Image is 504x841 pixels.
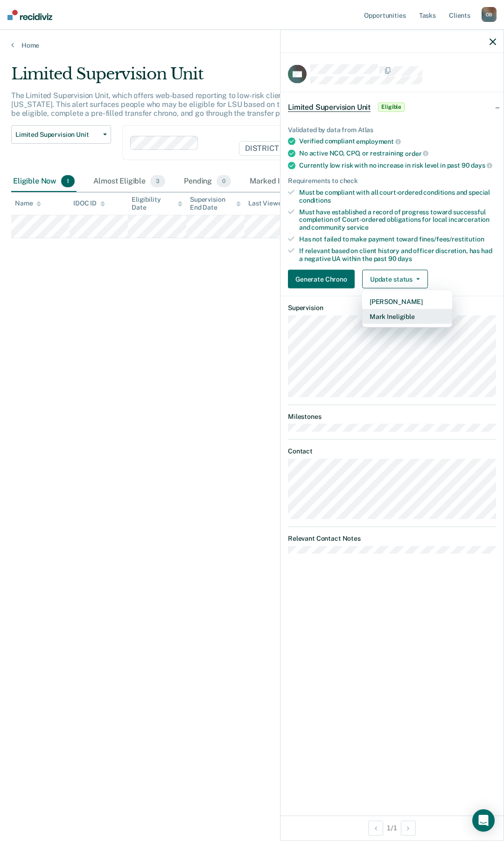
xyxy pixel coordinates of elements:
span: days [398,254,412,262]
span: Limited Supervision Unit [15,131,99,139]
div: Limited Supervision UnitEligible [280,92,504,122]
div: Open Intercom Messenger [472,809,495,832]
dt: Supervision [288,304,496,312]
a: Home [11,41,493,49]
span: employment [356,138,400,145]
div: IDOC ID [73,199,105,207]
div: Eligible Now [11,171,77,192]
div: Validated by data from Atlas [288,126,496,134]
span: Eligible [378,102,405,112]
div: Last Viewed [248,199,294,207]
div: Must have established a record of progress toward successful completion of Court-ordered obligati... [299,208,496,231]
span: days [471,162,492,169]
button: Update status [362,270,428,289]
div: If relevant based on client history and officer discretion, has had a negative UA within the past 90 [299,247,496,262]
span: Limited Supervision Unit [288,102,371,112]
div: Eligibility Date [132,196,182,212]
dt: Contact [288,447,496,455]
div: Requirements to check [288,177,496,185]
span: 0 [217,175,231,187]
div: 1 / 1 [280,815,504,840]
p: The Limited Supervision Unit, which offers web-based reporting to low-risk clients, is the lowest... [11,91,459,118]
dt: Milestones [288,412,496,420]
button: [PERSON_NAME] [362,294,452,309]
button: Mark Ineligible [362,309,452,324]
span: 1 [61,175,75,187]
div: Limited Supervision Unit [11,64,465,91]
div: Pending [182,171,233,192]
div: Marked Ineligible [248,171,333,192]
div: Almost Eligible [91,171,167,192]
div: Must be compliant with all court-ordered conditions and special conditions [299,189,496,205]
span: fines/fees/restitution [419,235,484,243]
span: 3 [150,175,165,187]
div: No active NCO, CPO, or restraining [299,149,496,158]
div: Has not failed to make payment toward [299,235,496,243]
span: order [405,149,428,157]
span: service [347,224,369,231]
button: Previous Opportunity [368,820,383,835]
div: Name [15,199,41,207]
div: Supervision End Date [190,196,241,212]
a: Generate Chrono [288,270,358,289]
div: O B [482,7,497,22]
span: DISTRICT OFFICE 4, [GEOGRAPHIC_DATA] [239,141,406,156]
button: Next Opportunity [401,820,416,835]
div: Currently low risk with no increase in risk level in past 90 [299,161,496,170]
dt: Relevant Contact Notes [288,534,496,542]
img: Recidiviz [7,10,52,20]
div: Verified compliant [299,137,496,146]
button: Generate Chrono [288,270,355,289]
